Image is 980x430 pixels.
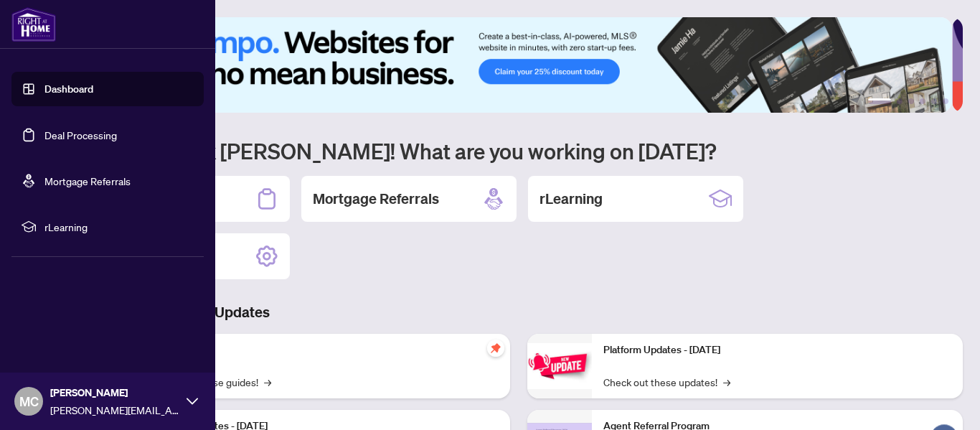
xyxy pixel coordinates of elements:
h2: rLearning [540,189,603,209]
p: Self-Help [151,342,499,358]
span: [PERSON_NAME] [50,385,179,401]
button: 5 [931,98,937,104]
a: Deal Processing [44,128,117,141]
button: 4 [920,98,925,104]
a: Check out these updates!→ [603,374,730,390]
button: 1 [868,98,891,104]
p: Platform Updates - [DATE] [603,342,951,358]
a: Dashboard [44,83,93,95]
button: 3 [908,98,914,104]
h3: Brokerage & Industry Updates [75,302,963,322]
span: MC [19,391,39,411]
a: Mortgage Referrals [44,174,131,187]
span: → [723,374,730,390]
span: → [264,374,271,390]
img: Platform Updates - June 23, 2025 [527,343,592,388]
h2: Mortgage Referrals [313,189,439,209]
img: Slide 0 [75,17,952,113]
span: pushpin [487,340,504,357]
h1: Welcome back [PERSON_NAME]! What are you working on [DATE]? [75,137,963,164]
img: logo [11,7,56,42]
button: 2 [897,98,903,104]
span: rLearning [44,219,194,235]
span: [PERSON_NAME][EMAIL_ADDRESS][DOMAIN_NAME] [50,402,179,418]
button: Open asap [923,380,966,423]
button: 6 [943,98,948,104]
